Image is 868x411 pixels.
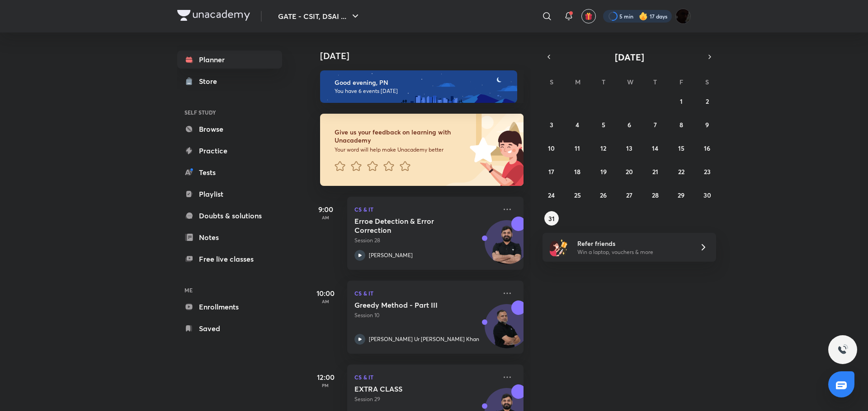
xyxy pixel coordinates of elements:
[548,144,555,152] abbr: August 10, 2025
[485,309,528,352] img: Avatar
[177,10,250,21] img: Company Logo
[600,191,607,199] abbr: August 26, 2025
[354,384,467,393] h5: EXTRA CLASS
[177,163,282,181] a: Tests
[626,167,633,176] abbr: August 20, 2025
[307,372,344,383] h5: 12:00
[550,120,553,129] abbr: August 3, 2025
[544,141,559,155] button: August 10, 2025
[678,191,684,199] abbr: August 29, 2025
[648,188,662,202] button: August 28, 2025
[307,215,344,220] p: AM
[648,117,662,132] button: August 7, 2025
[679,120,683,129] abbr: August 8, 2025
[700,94,714,108] button: August 2, 2025
[700,117,714,132] button: August 9, 2025
[706,97,709,106] abbr: August 2, 2025
[335,128,467,144] h6: Give us your feedback on learning with Unacademy
[177,105,282,120] h6: SELF STUDY
[575,144,580,152] abbr: August 11, 2025
[307,204,344,215] h5: 9:00
[177,72,282,90] a: Store
[653,78,657,86] abbr: Thursday
[544,188,559,202] button: August 24, 2025
[675,9,691,24] img: PN Pandey
[574,167,580,176] abbr: August 18, 2025
[335,146,467,153] p: Your word will help make Unacademy better
[596,164,611,179] button: August 19, 2025
[652,144,658,152] abbr: August 14, 2025
[577,239,689,248] h6: Refer friends
[307,299,344,304] p: AM
[177,142,282,160] a: Practice
[622,141,637,155] button: August 13, 2025
[622,164,637,179] button: August 20, 2025
[596,188,611,202] button: August 26, 2025
[704,144,710,152] abbr: August 16, 2025
[674,164,689,179] button: August 22, 2025
[177,51,282,69] a: Planner
[600,144,606,152] abbr: August 12, 2025
[576,120,579,129] abbr: August 4, 2025
[700,164,714,179] button: August 23, 2025
[639,12,648,21] img: streak
[700,141,714,155] button: August 16, 2025
[177,298,282,316] a: Enrollments
[354,395,496,403] p: Session 29
[680,97,683,106] abbr: August 1, 2025
[548,191,555,199] abbr: August 24, 2025
[596,141,611,155] button: August 12, 2025
[622,117,637,132] button: August 6, 2025
[652,191,659,199] abbr: August 28, 2025
[704,167,711,176] abbr: August 23, 2025
[548,167,554,176] abbr: August 17, 2025
[679,78,683,86] abbr: Friday
[652,167,658,176] abbr: August 21, 2025
[550,238,568,256] img: referral
[622,188,637,202] button: August 27, 2025
[177,10,250,23] a: Company Logo
[577,248,689,256] p: Win a laptop, vouchers & more
[602,78,605,86] abbr: Tuesday
[177,250,282,268] a: Free live classes
[626,144,632,152] abbr: August 13, 2025
[596,117,611,132] button: August 5, 2025
[544,164,559,179] button: August 17, 2025
[550,78,553,86] abbr: Sunday
[544,211,559,226] button: August 31, 2025
[177,120,282,138] a: Browse
[575,78,580,86] abbr: Monday
[674,94,689,108] button: August 1, 2025
[335,79,509,87] h6: Good evening, PN
[177,185,282,203] a: Playlist
[354,372,496,383] p: CS & IT
[654,120,657,129] abbr: August 7, 2025
[570,188,585,202] button: August 25, 2025
[574,191,581,199] abbr: August 25, 2025
[555,51,703,63] button: [DATE]
[199,76,222,87] div: Store
[570,117,585,132] button: August 4, 2025
[600,167,607,176] abbr: August 19, 2025
[703,191,711,199] abbr: August 30, 2025
[700,188,714,202] button: August 30, 2025
[570,164,585,179] button: August 18, 2025
[354,311,496,319] p: Session 10
[705,78,709,86] abbr: Saturday
[335,88,509,95] p: You have 6 events [DATE]
[648,164,662,179] button: August 21, 2025
[485,225,528,268] img: Avatar
[627,78,633,86] abbr: Wednesday
[354,204,496,215] p: CS & IT
[544,117,559,132] button: August 3, 2025
[439,114,524,186] img: feedback_image
[648,141,662,155] button: August 14, 2025
[548,214,555,223] abbr: August 31, 2025
[678,144,684,152] abbr: August 15, 2025
[674,141,689,155] button: August 15, 2025
[177,207,282,225] a: Doubts & solutions
[369,251,413,259] p: [PERSON_NAME]
[602,120,605,129] abbr: August 5, 2025
[354,300,467,309] h5: Greedy Method - Part III
[177,282,282,298] h6: ME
